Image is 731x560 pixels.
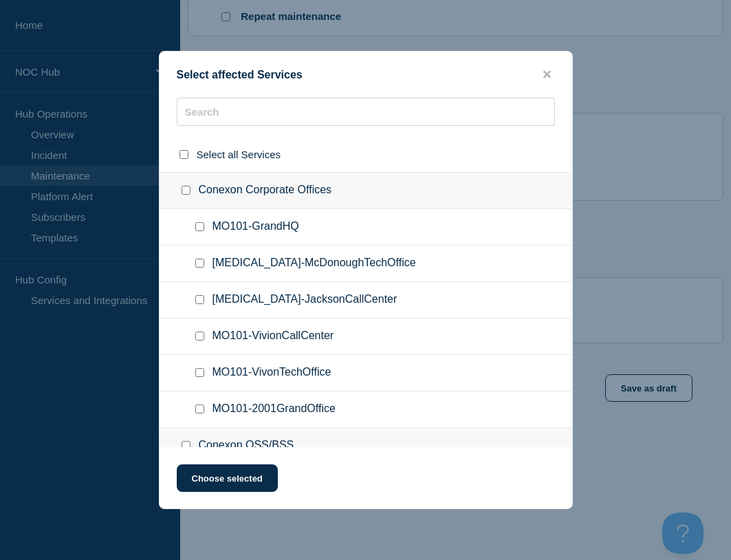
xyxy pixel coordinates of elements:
[212,402,336,416] span: MO101-2001GrandOffice
[195,222,204,231] input: MO101-GrandHQ checkbox
[179,150,188,159] input: select all checkbox
[197,149,281,160] span: Select all Services
[195,332,204,341] input: MO101-VivionCallCenter checkbox
[177,98,555,126] input: Search
[212,366,331,380] span: MO101-VivonTechOffice
[212,257,416,270] span: [MEDICAL_DATA]-McDonoughTechOffice
[182,441,190,450] input: Conexon OSS/BSS checkbox
[212,220,299,234] span: MO101-GrandHQ
[177,464,278,492] button: Choose selected
[195,368,204,377] input: MO101-VivonTechOffice checkbox
[182,186,190,195] input: Conexon Corporate Offices checkbox
[160,68,572,81] div: Select affected Services
[160,172,572,209] div: Conexon Corporate Offices
[539,68,555,81] button: close button
[160,428,572,464] div: Conexon OSS/BSS
[212,330,334,343] span: MO101-VivionCallCenter
[195,259,204,268] input: GA101-McDonoughTechOffice checkbox
[212,293,397,307] span: [MEDICAL_DATA]-JacksonCallCenter
[195,405,204,413] input: MO101-2001GrandOffice checkbox
[195,295,204,304] input: GA101-JacksonCallCenter checkbox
